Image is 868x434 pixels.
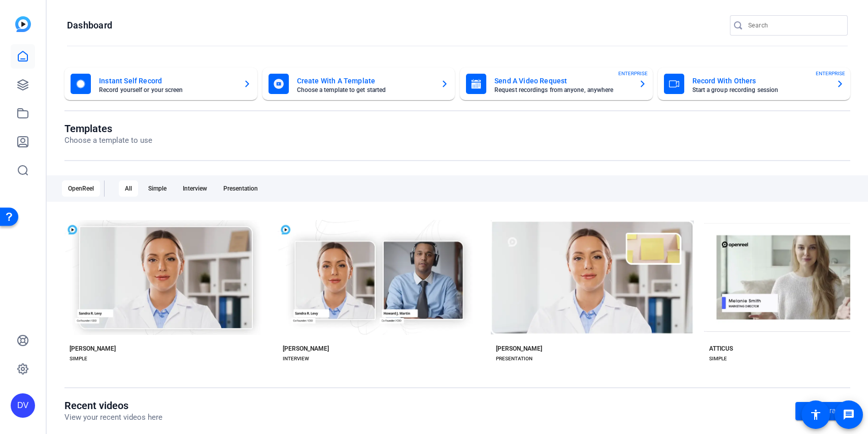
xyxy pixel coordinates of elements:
span: ENTERPRISE [816,70,845,77]
h1: Dashboard [67,19,112,32]
mat-icon: accessibility [810,409,822,421]
div: [PERSON_NAME] [496,345,542,353]
input: Search [748,19,840,32]
div: ATTICUS [709,345,733,353]
button: Send A Video RequestRequest recordings from anyone, anywhereENTERPRISE [460,68,653,100]
h1: Templates [64,122,152,135]
div: DV [11,393,35,418]
span: ENTERPRISE [618,70,648,77]
mat-card-subtitle: Start a group recording session [692,87,828,93]
div: SIMPLE [709,355,727,363]
mat-card-title: Create With A Template [297,75,433,87]
mat-card-subtitle: Record yourself or your screen [99,87,235,93]
button: Instant Self RecordRecord yourself or your screen [64,68,257,100]
p: Choose a template to use [64,135,152,146]
div: [PERSON_NAME] [70,345,116,353]
div: SIMPLE [70,355,87,363]
h1: Recent videos [64,399,162,412]
mat-card-subtitle: Choose a template to get started [297,87,433,93]
p: View your recent videos here [64,412,162,423]
mat-card-title: Send A Video Request [494,75,630,87]
mat-icon: message [843,409,855,421]
div: Interview [177,180,213,197]
button: Create With A TemplateChoose a template to get started [262,68,455,100]
div: OpenReel [62,180,100,197]
div: PRESENTATION [496,355,532,363]
mat-card-title: Record With Others [692,75,828,87]
mat-card-title: Instant Self Record [99,75,235,87]
div: Simple [142,180,173,197]
div: Presentation [217,180,264,197]
div: [PERSON_NAME] [283,345,329,353]
a: Go to library [795,402,850,420]
div: INTERVIEW [283,355,309,363]
img: blue-gradient.svg [15,16,31,32]
div: All [119,180,138,197]
button: Record With OthersStart a group recording sessionENTERPRISE [658,68,851,100]
mat-card-subtitle: Request recordings from anyone, anywhere [494,87,630,93]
